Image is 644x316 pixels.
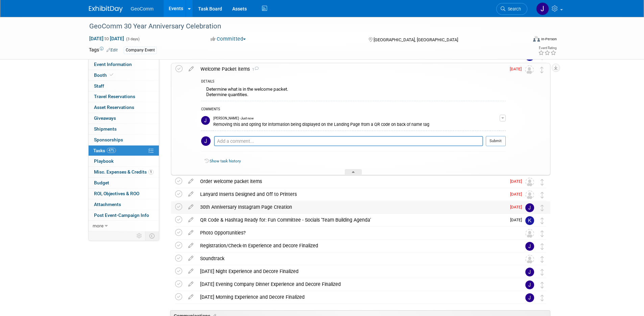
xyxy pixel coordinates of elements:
img: Unassigned [525,178,534,186]
div: Welcome Packet items [197,63,506,75]
a: Budget [89,178,159,188]
i: Move task [541,218,544,224]
a: Playbook [89,156,159,166]
div: Company Event [124,47,157,54]
a: edit [185,255,197,262]
div: [DATE] Morning Experience and Decore Finalized [197,291,512,303]
img: Format-Inperson.png [533,36,540,42]
span: [DATE] [DATE] [89,36,124,42]
span: [PERSON_NAME] - Just now [213,116,254,121]
span: 1 [148,170,153,175]
a: Post Event-Campaign Info [89,210,159,221]
td: Toggle Event Tabs [145,231,159,240]
i: Move task [541,243,544,250]
span: [DATE] [510,205,525,209]
a: edit [185,204,197,210]
a: Search [496,3,527,15]
i: Move task [541,282,544,288]
span: Asset Reservations [94,105,134,110]
img: ExhibitDay [89,6,123,13]
i: Move task [541,269,544,275]
a: Staff [89,81,159,91]
div: 30th Anniversary Instagram Page Creation [197,201,506,213]
div: [DATE] Night Experience and Decore Finalized [197,266,512,277]
span: Booth [94,72,115,78]
td: Tags [89,46,118,54]
span: Misc. Expenses & Credits [94,169,153,175]
div: Registration/Check-In Experience and Decore Finalized [197,240,512,251]
a: edit [185,191,197,197]
a: Misc. Expenses & Credits1 [89,167,159,177]
i: Move task [541,179,544,185]
img: Unassigned [525,255,534,264]
span: Budget [94,180,109,185]
img: Jason Kim [525,242,534,251]
span: Giveaways [94,115,116,121]
a: edit [185,243,197,249]
div: Photo Opportunities? [197,227,512,239]
div: Lanyard Inserts Designed and Off to Printers [197,188,506,200]
span: Attachments [94,202,121,207]
span: more [93,223,103,228]
span: Sponsorships [94,137,123,142]
a: Asset Reservations [89,102,159,113]
span: [DATE] [510,218,525,222]
i: Move task [541,192,544,198]
i: Move task [541,230,544,237]
div: COMMENTS [201,106,506,113]
i: Move task [541,205,544,211]
span: Travel Reservations [94,94,135,99]
span: 1 [250,67,259,72]
a: edit [185,294,197,300]
span: Playbook [94,158,114,164]
i: Move task [541,256,544,263]
a: Show task history [210,159,241,163]
i: Move task [541,295,544,301]
img: Unassigned [525,190,534,199]
img: Jason Kim [525,203,534,212]
i: Move task [540,67,544,73]
a: edit [185,66,197,72]
a: edit [185,281,197,287]
a: Shipments [89,124,159,134]
a: Event Information [89,59,159,70]
span: Search [505,6,521,12]
a: ROI, Objectives & ROO [89,188,159,199]
img: Jason Kim [536,2,549,15]
a: Travel Reservations [89,91,159,102]
img: Unassigned [525,65,534,74]
img: Jason Kim [525,293,534,302]
div: QR Code & Hashtag Ready for: Fun Committee - Socials 'Team Building Agenda' [197,214,506,226]
a: Tasks47% [89,145,159,156]
img: Kelsey Winter [525,216,534,225]
span: Shipments [94,126,117,132]
span: GeoComm [131,6,154,12]
div: DETAILS [201,79,506,85]
a: Giveaways [89,113,159,123]
img: Jason Kim [201,116,210,125]
img: Jason Kim [201,136,211,146]
i: Booth reservation complete [110,73,113,77]
span: 47% [107,148,116,153]
a: edit [185,230,197,236]
img: Unassigned [525,229,534,238]
td: Personalize Event Tab Strip [134,231,145,240]
span: ROI, Objectives & ROO [94,191,139,196]
div: In-Person [541,37,557,42]
div: [DATE] Evening Company Dinner Experience and Decore Finalized [197,278,512,290]
span: Post Event-Campaign Info [94,212,149,218]
span: Staff [94,83,104,89]
img: Jason Kim [525,268,534,276]
div: Event Format [487,35,557,45]
a: edit [185,178,197,184]
div: Order welcome packet items [197,176,506,187]
span: (3 days) [125,37,140,41]
span: [DATE] [510,67,525,71]
span: to [103,36,110,41]
span: [GEOGRAPHIC_DATA], [GEOGRAPHIC_DATA] [374,37,458,42]
span: Event Information [94,62,132,67]
span: Tasks [93,148,116,153]
a: Attachments [89,199,159,210]
button: Submit [486,136,506,146]
div: Removing this and opting for information being displayed on the Landing Page from a QR code on ba... [213,121,500,127]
